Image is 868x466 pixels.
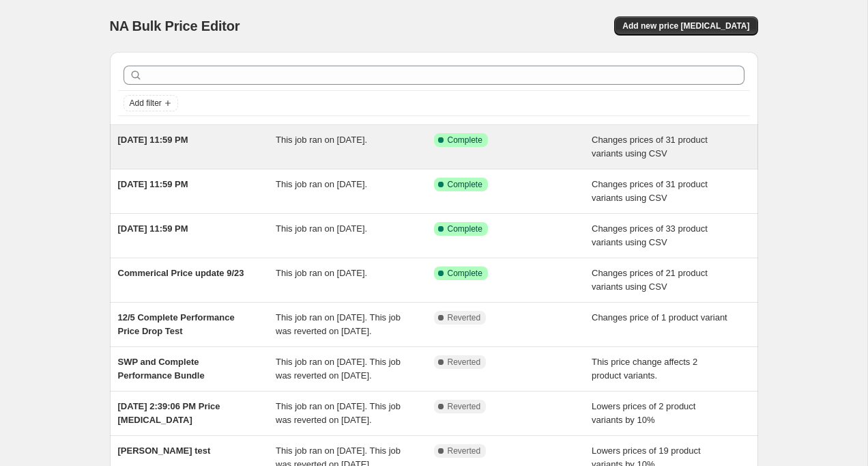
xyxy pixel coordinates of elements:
[118,446,211,456] span: [PERSON_NAME] test
[118,179,188,189] span: [DATE] 11:59 PM
[448,223,482,234] span: Complete
[448,446,481,456] span: Reverted
[592,268,708,292] span: Changes prices of 21 product variants using CSV
[592,223,708,247] span: Changes prices of 33 product variants using CSV
[448,401,481,412] span: Reverted
[592,401,695,425] span: Lowers prices of 2 product variants by 10%
[118,268,244,278] span: Commerical Price update 9/23
[592,312,727,323] span: Changes price of 1 product variant
[118,223,188,234] span: [DATE] 11:59 PM
[124,95,178,111] button: Add filter
[110,18,240,33] span: NA Bulk Price Editor
[276,268,367,278] span: This job ran on [DATE].
[118,401,220,425] span: [DATE] 2:39:06 PM Price [MEDICAL_DATA]
[592,357,697,381] span: This price change affects 2 product variants.
[448,268,482,279] span: Complete
[448,179,482,190] span: Complete
[276,357,401,381] span: This job ran on [DATE]. This job was reverted on [DATE].
[276,135,367,145] span: This job ran on [DATE].
[448,312,481,323] span: Reverted
[276,401,401,425] span: This job ran on [DATE]. This job was reverted on [DATE].
[448,135,482,146] span: Complete
[448,357,481,368] span: Reverted
[118,357,205,381] span: SWP and Complete Performance Bundle
[130,98,162,109] span: Add filter
[592,179,708,203] span: Changes prices of 31 product variants using CSV
[276,312,401,336] span: This job ran on [DATE]. This job was reverted on [DATE].
[614,16,757,36] button: Add new price [MEDICAL_DATA]
[276,223,367,234] span: This job ran on [DATE].
[622,20,749,31] span: Add new price [MEDICAL_DATA]
[118,312,235,336] span: 12/5 Complete Performance Price Drop Test
[276,179,367,189] span: This job ran on [DATE].
[592,135,708,159] span: Changes prices of 31 product variants using CSV
[118,135,188,145] span: [DATE] 11:59 PM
